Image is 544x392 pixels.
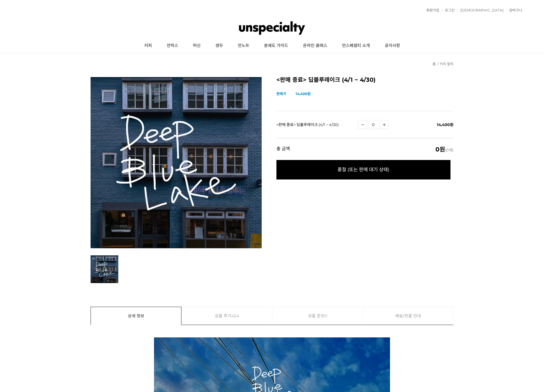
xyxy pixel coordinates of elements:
[435,146,453,152] span: (0개)
[440,62,453,66] a: 커피 월픽
[159,38,186,53] a: 언럭스
[91,307,181,325] a: 상세 정보
[276,146,290,152] strong: 총 금액
[231,307,239,325] span: 424
[276,111,358,138] td: <판매 종료> 딥블루레이크 (4/1 ~ 4/30)
[91,77,262,248] img: 4월 월픽 딥블루레이크
[182,307,272,325] a: 상품 후기424
[296,92,311,96] strong: 14,400원
[296,38,335,53] a: 온라인 클래스
[358,120,367,129] a: 수량감소
[457,9,504,12] a: [DEMOGRAPHIC_DATA]
[272,307,363,325] a: 상품 문의0
[276,92,286,96] span: 판매가
[276,160,450,179] span: 품절 (또는 판매 대기 상태)
[423,9,439,12] a: 회원가입
[276,77,453,83] h2: <판매 종료> 딥블루레이크 (4/1 ~ 4/30)
[506,9,522,12] a: 장바구니
[230,38,257,53] a: 언노트
[335,38,377,53] a: 언스페셜티 소개
[137,38,159,53] a: 커피
[363,307,453,325] a: 배송/반품 안내
[186,38,208,53] a: 머신
[208,38,230,53] a: 생두
[432,62,436,66] a: 홈
[377,38,407,53] a: 공지사항
[380,120,389,129] a: 수량증가
[239,19,305,37] img: 언스페셜티 몰
[325,307,327,325] span: 0
[257,38,296,53] a: 분쇄도 가이드
[437,122,453,127] span: 14,400원
[435,146,445,153] em: 0원
[442,9,455,12] a: 로그인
